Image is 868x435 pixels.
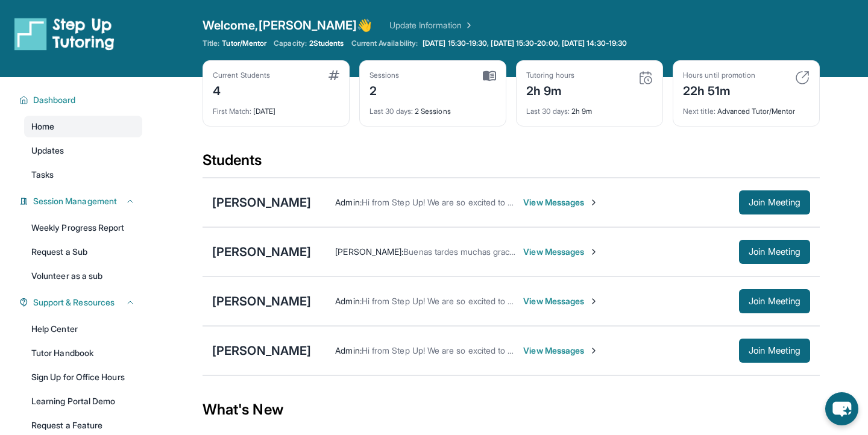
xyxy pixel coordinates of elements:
span: View Messages [523,295,599,307]
a: Updates [24,140,142,161]
button: chat-button [825,392,858,425]
div: Current Students [213,70,270,80]
span: 2 Students [309,39,344,48]
img: Chevron Right [462,19,474,31]
a: [DATE] 15:30-19:30, [DATE] 15:30-20:00, [DATE] 14:30-19:30 [420,39,629,48]
a: Request a Sub [24,241,142,263]
div: [PERSON_NAME] [212,194,311,211]
span: View Messages [523,196,599,208]
img: card [483,70,496,81]
span: View Messages [523,246,599,258]
span: Current Availability: [351,39,418,48]
a: Weekly Progress Report [24,217,142,239]
img: logo [14,17,115,51]
div: [DATE] [213,99,339,116]
div: [PERSON_NAME] [212,243,311,260]
button: Session Management [28,195,135,207]
div: 22h 51m [683,80,755,99]
span: [DATE] 15:30-19:30, [DATE] 15:30-20:00, [DATE] 14:30-19:30 [423,39,627,48]
div: 2 Sessions [370,99,496,116]
span: Updates [31,145,64,157]
button: Join Meeting [739,190,810,214]
div: 2h 9m [526,80,574,99]
span: Tutor/Mentor [222,39,266,48]
span: Join Meeting [749,298,800,305]
img: Chevron-Right [589,247,599,257]
img: Chevron-Right [589,346,599,355]
span: Next title : [683,107,715,116]
a: Home [24,116,142,137]
span: Home [31,120,54,133]
span: Buenas tardes muchas gracias por recordar!! [403,246,573,257]
button: Join Meeting [739,289,810,313]
a: Sign Up for Office Hours [24,366,142,388]
a: Tutor Handbook [24,342,142,364]
a: Volunteer as a sub [24,265,142,287]
button: Join Meeting [739,339,810,363]
div: [PERSON_NAME] [212,342,311,359]
img: card [795,70,810,85]
span: Join Meeting [749,199,800,206]
div: Tutoring hours [526,70,574,80]
button: Support & Resources [28,296,135,308]
span: Join Meeting [749,248,800,255]
span: Session Management [33,195,117,207]
a: Tasks [24,164,142,186]
div: 2h 9m [526,99,653,116]
div: Advanced Tutor/Mentor [683,99,810,116]
button: Dashboard [28,94,135,106]
img: Chevron-Right [589,296,599,306]
div: Hours until promotion [683,70,755,80]
img: card [638,70,653,85]
span: Join Meeting [749,347,800,354]
button: Join Meeting [739,240,810,264]
span: Title: [203,39,219,48]
span: View Messages [523,345,599,357]
span: Welcome, [PERSON_NAME] 👋 [203,17,373,34]
span: Support & Resources [33,296,115,308]
span: Capacity: [274,39,307,48]
span: Dashboard [33,94,76,106]
img: Chevron-Right [589,198,599,207]
span: First Match : [213,107,251,116]
span: Last 30 days : [370,107,413,116]
a: Learning Portal Demo [24,390,142,412]
div: [PERSON_NAME] [212,293,311,310]
span: Admin : [335,296,361,306]
img: card [329,70,339,80]
a: Update Information [389,19,474,31]
a: Help Center [24,318,142,340]
span: Admin : [335,345,361,355]
div: 4 [213,80,270,99]
span: [PERSON_NAME] : [335,246,403,257]
div: 2 [370,80,400,99]
span: Tasks [31,169,54,181]
span: Admin : [335,197,361,207]
span: Last 30 days : [526,107,570,116]
div: Sessions [370,70,400,80]
div: Students [203,151,820,177]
